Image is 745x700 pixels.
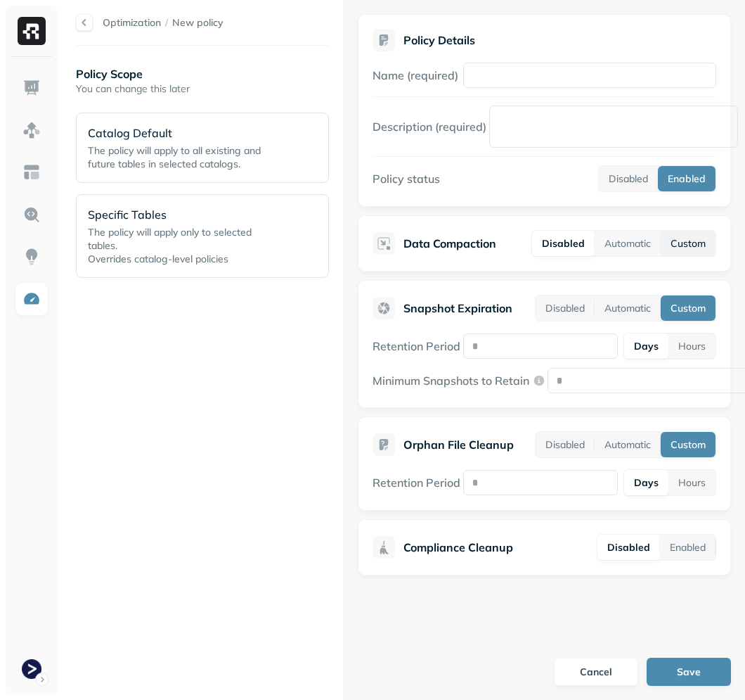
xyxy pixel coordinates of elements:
[658,166,715,191] button: Enabled
[22,163,41,182] img: Asset Explorer
[624,333,668,359] button: Days
[372,120,486,134] label: Description (required)
[76,194,329,278] div: Specific TablesThe policy will apply only to selected tables.Overrides catalog-level policies
[22,205,41,224] img: Query Explorer
[403,539,513,556] p: Compliance Cleanup
[165,16,168,30] p: /
[536,432,595,457] button: Disabled
[599,166,658,191] button: Disabled
[661,295,715,321] button: Custom
[76,113,329,183] div: Catalog DefaultThe policy will apply to all existing and future tables in selected catalogs.
[595,231,661,256] button: Automatic
[22,121,41,139] img: Assets
[660,535,715,560] button: Enabled
[668,333,715,359] button: Hours
[76,65,329,82] p: Policy Scope
[403,235,496,252] p: Data Compaction
[18,17,46,45] img: Ryft
[88,125,275,141] p: Catalog Default
[372,172,440,186] label: Policy status
[88,206,275,223] p: Specific Tables
[103,16,223,30] nav: breadcrumb
[76,82,329,96] p: You can change this later
[88,226,252,252] span: The policy will apply only to selected tables.
[403,436,514,453] p: Orphan File Cleanup
[372,374,529,388] p: Minimum Snapshots to Retain
[22,79,41,97] img: Dashboard
[597,535,660,560] button: Disabled
[22,248,41,266] img: Insights
[103,16,161,30] p: Optimization
[403,300,512,317] p: Snapshot Expiration
[372,476,460,490] label: Retention Period
[372,68,458,82] label: Name (required)
[624,470,668,495] button: Days
[172,16,223,30] span: New policy
[595,295,661,321] button: Automatic
[595,432,661,457] button: Automatic
[372,339,460,353] label: Retention Period
[554,658,638,686] button: Cancel
[532,231,595,256] button: Disabled
[647,658,731,686] button: Save
[22,290,41,308] img: Optimization
[403,33,475,47] p: Policy Details
[88,144,261,170] span: The policy will apply to all existing and future tables in selected catalogs.
[88,253,228,265] span: Overrides catalog-level policies
[661,432,715,457] button: Custom
[22,659,41,679] img: Terminal
[536,295,595,321] button: Disabled
[661,231,715,256] button: Custom
[668,470,715,495] button: Hours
